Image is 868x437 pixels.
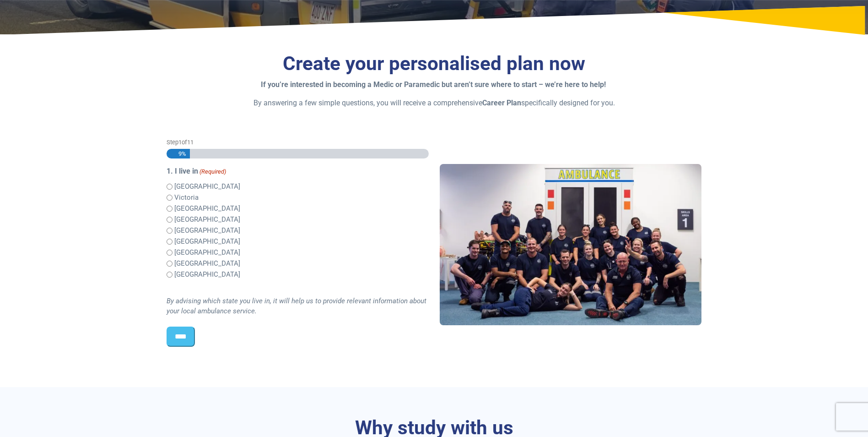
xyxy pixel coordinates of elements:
span: 11 [187,139,194,146]
span: 1 [178,139,182,146]
i: By advising which state you live in, it will help us to provide relevant information about your l... [167,297,426,316]
span: (Required) [199,167,226,176]
h3: Create your personalised plan now [167,52,702,76]
p: Step of [167,138,429,147]
label: [GEOGRAPHIC_DATA] [174,203,240,214]
label: [GEOGRAPHIC_DATA] [174,225,240,236]
legend: 1. I live in [167,166,429,177]
p: By answering a few simple questions, you will receive a comprehensive specifically designed for you. [167,98,702,109]
label: [GEOGRAPHIC_DATA] [174,181,240,192]
label: [GEOGRAPHIC_DATA] [174,214,240,225]
label: [GEOGRAPHIC_DATA] [174,236,240,247]
label: Victoria [174,192,199,203]
label: [GEOGRAPHIC_DATA] [174,258,240,269]
span: 9% [174,149,186,158]
strong: If you’re interested in becoming a Medic or Paramedic but aren’t sure where to start – we’re here... [261,80,606,89]
label: [GEOGRAPHIC_DATA] [174,247,240,258]
strong: Career Plan [482,98,521,107]
label: [GEOGRAPHIC_DATA] [174,269,240,280]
